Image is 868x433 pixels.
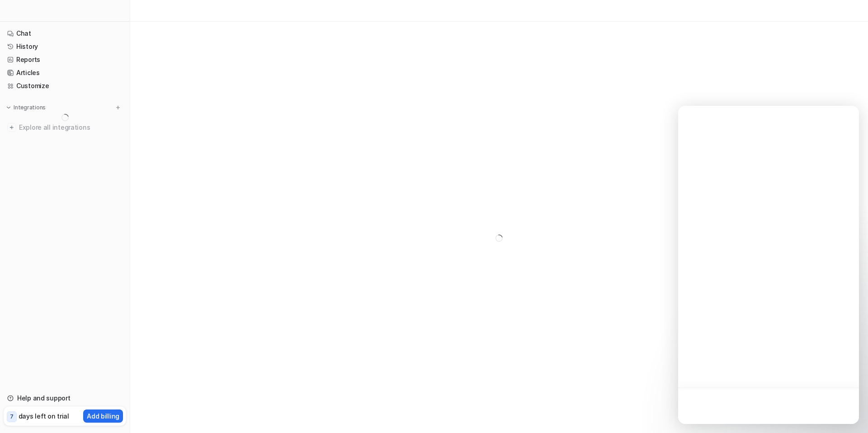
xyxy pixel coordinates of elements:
[4,27,126,40] a: Chat
[4,40,126,53] a: History
[19,411,69,421] p: days left on trial
[14,104,46,111] p: Integrations
[4,80,126,92] a: Customize
[19,120,123,135] span: Explore all integrations
[83,409,123,423] button: Add billing
[87,411,119,421] p: Add billing
[4,392,126,405] a: Help and support
[4,121,126,134] a: Explore all integrations
[10,413,14,421] p: 7
[7,123,16,132] img: explore all integrations
[5,104,12,111] img: expand menu
[4,53,126,66] a: Reports
[4,66,126,79] a: Articles
[115,104,121,111] img: menu_add.svg
[4,103,48,112] button: Integrations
